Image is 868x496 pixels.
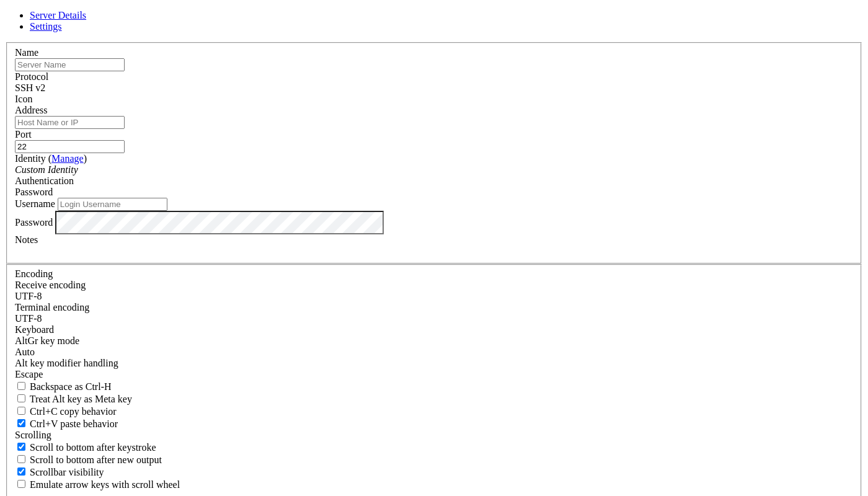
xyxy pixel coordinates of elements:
[30,418,118,429] span: Ctrl+V paste behavior
[30,442,156,453] span: Scroll to bottom after keystroke
[30,406,117,417] span: Ctrl+C copy behavior
[15,71,48,82] label: Protocol
[17,407,25,415] input: Ctrl+C copy behavior
[17,419,25,427] input: Ctrl+V paste behavior
[17,480,25,488] input: Emulate arrow keys with scroll wheel
[30,467,104,477] span: Scrollbar visibility
[15,291,42,301] span: UTF-8
[48,153,87,164] span: ( )
[15,347,35,357] span: Auto
[15,187,53,197] span: Password
[15,187,853,198] div: Password
[15,369,853,380] div: Escape
[15,116,125,129] input: Host Name or IP
[15,418,118,429] label: Ctrl+V pastes if true, sends ^V to host if false. Ctrl+Shift+V sends ^V to host if true, pastes i...
[15,153,87,164] label: Identity
[15,313,853,324] div: UTF-8
[15,47,38,58] label: Name
[15,302,89,312] label: The default terminal encoding. ISO-2022 enables character map translations (like graphics maps). ...
[15,216,53,227] label: Password
[15,324,54,335] label: Keyboard
[17,382,25,390] input: Backspace as Ctrl-H
[15,198,55,209] label: Username
[15,58,125,71] input: Server Name
[17,443,25,451] input: Scroll to bottom after keystroke
[15,164,853,175] div: Custom Identity
[17,394,25,402] input: Treat Alt key as Meta key
[30,454,162,465] span: Scroll to bottom after new output
[15,430,51,440] label: Scrolling
[15,442,156,453] label: Whether to scroll to the bottom on any keystroke.
[15,358,118,368] label: Controls how the Alt key is handled. Escape: Send an ESC prefix. 8-Bit: Add 128 to the typed char...
[30,479,180,490] span: Emulate arrow keys with scroll wheel
[17,455,25,463] input: Scroll to bottom after new output
[15,164,78,175] i: Custom Identity
[15,291,853,302] div: UTF-8
[15,394,132,404] label: Whether the Alt key acts as a Meta key or as a distinct Alt key.
[30,381,112,392] span: Backspace as Ctrl-H
[15,140,125,153] input: Port Number
[15,82,853,94] div: SSH v2
[51,153,84,164] a: Manage
[15,335,79,346] label: Set the expected encoding for data received from the host. If the encodings do not match, visual ...
[15,381,112,392] label: If true, the backspace should send BS ('\x08', aka ^H). Otherwise the backspace key should send '...
[15,369,43,379] span: Escape
[15,105,47,115] label: Address
[15,280,86,290] label: Set the expected encoding for data received from the host. If the encodings do not match, visual ...
[15,406,117,417] label: Ctrl-C copies if true, send ^C to host if false. Ctrl-Shift-C sends ^C to host if true, copies if...
[15,82,45,93] span: SSH v2
[15,94,32,104] label: Icon
[30,394,132,404] span: Treat Alt key as Meta key
[15,175,74,186] label: Authentication
[15,467,104,477] label: The vertical scrollbar mode.
[15,129,32,139] label: Port
[15,347,853,358] div: Auto
[15,454,162,465] label: Scroll to bottom after new output.
[17,467,25,476] input: Scrollbar visibility
[15,268,53,279] label: Encoding
[15,234,38,245] label: Notes
[58,198,167,211] input: Login Username
[15,313,42,324] span: UTF-8
[30,21,62,32] a: Settings
[15,479,180,490] label: When using the alternative screen buffer, and DECCKM (Application Cursor Keys) is active, mouse w...
[30,10,86,20] a: Server Details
